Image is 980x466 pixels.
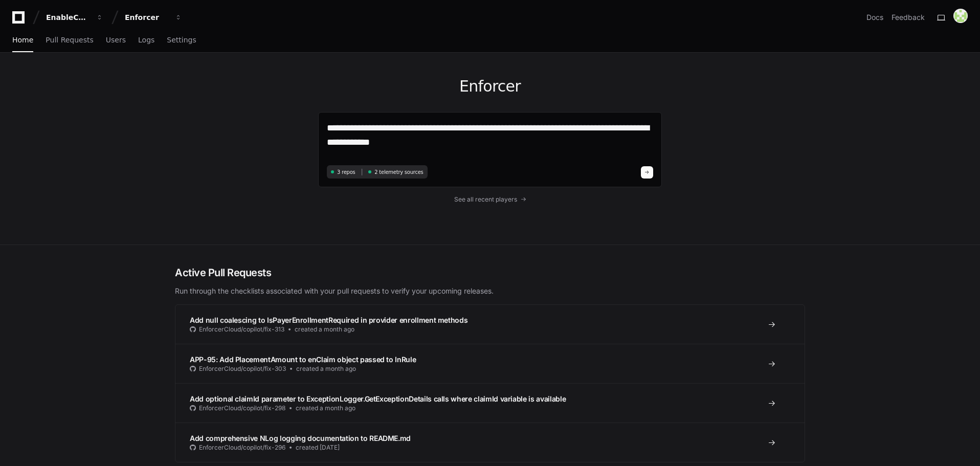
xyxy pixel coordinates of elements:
[892,12,925,23] button: Feedback
[167,29,196,52] a: Settings
[46,29,93,52] a: Pull Requests
[175,423,805,462] a: Add comprehensive NLog logging documentation to README.mdEnforcerCloud/copilot/fix-296created [DATE]
[454,195,517,204] span: See all recent players
[953,9,968,23] img: 181785292
[46,37,93,43] span: Pull Requests
[167,37,196,43] span: Settings
[121,8,186,27] button: Enforcer
[190,434,411,442] span: Add comprehensive NLog logging documentation to README.md
[175,383,805,423] a: Add optional claimId parameter to ExceptionLogger.GetExceptionDetails calls where claimId variabl...
[42,8,107,27] button: EnableComp
[199,325,284,334] span: EnforcerCloud/copilot/fix-313
[175,344,805,383] a: APP-95: Add PlacementAmount to enClaim object passed to InRuleEnforcerCloud/copilot/fix-303create...
[318,77,662,96] h1: Enforcer
[138,29,154,52] a: Logs
[125,12,169,23] div: Enforcer
[296,365,356,373] span: created a month ago
[296,443,340,452] span: created [DATE]
[318,195,662,204] a: See all recent players
[199,443,285,452] span: EnforcerCloud/copilot/fix-296
[190,316,467,324] span: Add null coalescing to IsPayerEnrollmentRequired in provider enrollment methods
[374,168,423,176] span: 2 telemetry sources
[175,265,805,280] h2: Active Pull Requests
[295,325,354,334] span: created a month ago
[866,12,883,23] a: Docs
[175,305,805,344] a: Add null coalescing to IsPayerEnrollmentRequired in provider enrollment methodsEnforcerCloud/copi...
[296,404,355,412] span: created a month ago
[175,286,805,296] p: Run through the checklists associated with your pull requests to verify your upcoming releases.
[199,404,285,412] span: EnforcerCloud/copilot/fix-298
[46,12,90,23] div: EnableComp
[106,37,126,43] span: Users
[12,37,33,43] span: Home
[190,355,416,364] span: APP-95: Add PlacementAmount to enClaim object passed to InRule
[337,168,355,176] span: 3 repos
[199,365,286,373] span: EnforcerCloud/copilot/fix-303
[12,29,33,52] a: Home
[106,29,126,52] a: Users
[190,394,566,403] span: Add optional claimId parameter to ExceptionLogger.GetExceptionDetails calls where claimId variabl...
[138,37,154,43] span: Logs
